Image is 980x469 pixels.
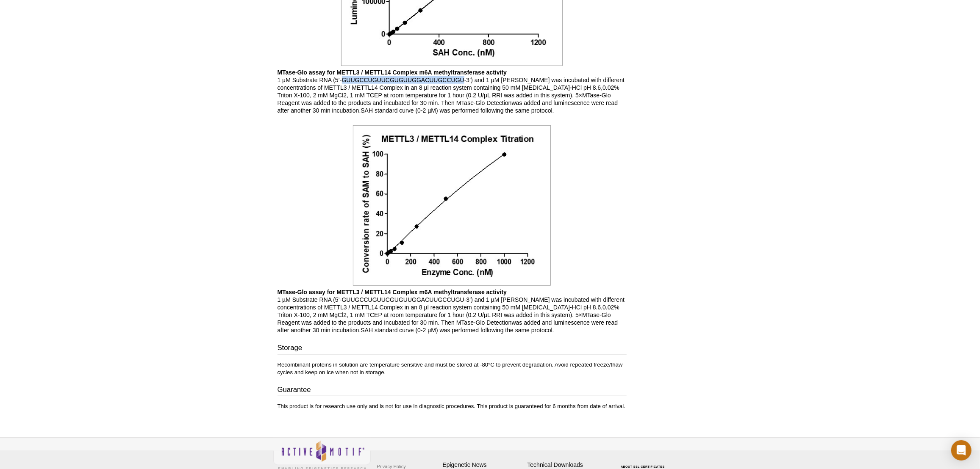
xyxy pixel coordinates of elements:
[278,403,627,410] p: This product is for research use only and is not for use in diagnostic procedures. This product i...
[951,440,972,461] div: Open Intercom Messenger
[278,385,627,397] h3: Guarantee
[527,461,608,469] h4: Technical Downloads
[278,288,627,334] p: 1 µM Substrate RNA (5’-GUUGCCUGUUCGUGUUGGACUUGCCUGU-3’) and 1 µM [PERSON_NAME] was incubated with...
[278,289,507,295] b: MTase-Glo assay for METTL3 / METTL14 Complex m6A methyltransferase activity
[278,361,627,376] p: Recombinant proteins in solution are temperature sensitive and must be stored at -80°C to prevent...
[278,343,627,355] h3: Storage
[621,465,665,468] a: ABOUT SSL CERTIFICATES
[353,125,551,286] img: MTase-Glo assay for METTL3 / METTL14 Complex m6A methyltransferase activity
[278,69,507,76] b: MTase-Glo assay for METTL3 / METTL14 Complex m6A methyltransferase activity
[443,461,523,469] h4: Epigenetic News
[278,69,627,114] p: 1 µM Substrate RNA (5’-GUUGCCUGUUCGUGUUGGACUUGCCUGU-3’) and 1 µM [PERSON_NAME] was incubated with...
